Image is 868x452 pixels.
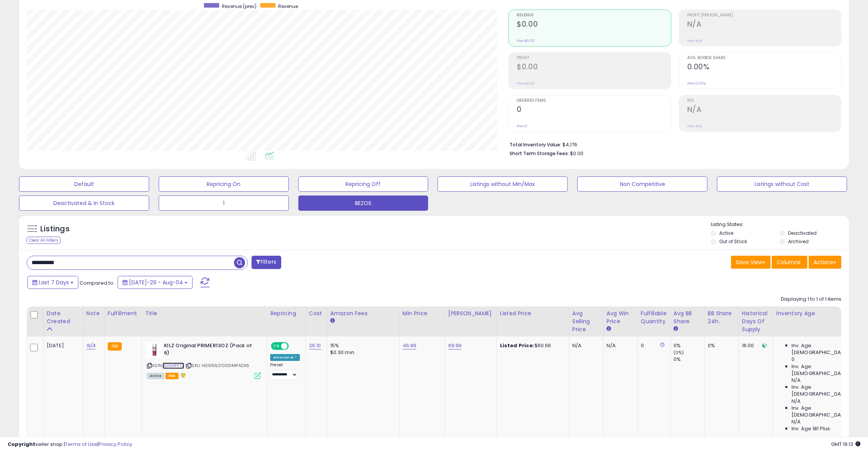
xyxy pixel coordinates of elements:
[178,372,186,378] i: hazardous material
[309,309,324,317] div: Cost
[792,363,861,377] span: Inv. Age [DEMOGRAPHIC_DATA]:
[687,20,841,30] h2: N/A
[438,176,568,192] button: Listings without Min/Max
[47,342,77,349] div: [DATE]
[517,81,535,86] small: Prev: $0.00
[330,349,393,356] div: $0.30 min
[8,441,132,448] div: seller snap | |
[687,105,841,115] h2: N/A
[298,176,428,192] button: Repricing Off
[222,3,256,10] span: Revenue (prev)
[742,342,767,349] div: 16.00
[8,441,35,448] strong: Copyright
[641,309,667,325] div: Fulfillable Quantity
[500,309,566,317] div: Listed Price
[448,342,462,349] a: 69.99
[47,309,80,325] div: Date Created
[309,342,321,349] a: 26.10
[674,325,678,332] small: Avg BB Share.
[185,362,249,369] span: | SKU: HG51652100044PACK6
[792,425,831,432] span: Inv. Age 181 Plus:
[792,342,861,356] span: Inv. Age [DEMOGRAPHIC_DATA]:
[792,418,801,425] span: N/A
[572,342,597,349] div: N/A
[517,105,671,115] h2: 0
[278,3,298,10] span: Revenue
[147,342,261,378] div: ASIN:
[159,176,289,192] button: Repricing On
[687,124,702,128] small: Prev: N/A
[517,99,671,103] span: Ordered Items
[831,441,860,448] span: 2025-08-12 19:13 GMT
[510,139,836,149] li: $4,176
[166,373,178,379] span: FBA
[517,56,671,60] span: Profit
[577,176,707,192] button: Non Competitive
[792,356,795,363] span: 0
[517,20,671,30] h2: $0.00
[65,441,97,448] a: Terms of Use
[687,99,841,103] span: ROI
[500,342,535,349] b: Listed Price:
[80,279,115,287] span: Compared to:
[288,343,300,349] span: OFF
[129,279,183,286] span: [DATE]-29 - Aug-04
[252,256,281,269] button: Filters
[674,309,701,325] div: Avg BB Share
[776,309,864,317] div: Inventory Age
[674,342,704,349] div: 0%
[792,384,861,398] span: Inv. Age [DEMOGRAPHIC_DATA]:
[641,342,664,349] div: 0
[108,309,139,317] div: Fulfillment
[270,309,303,317] div: Repricing
[517,124,527,128] small: Prev: 0
[40,224,70,234] h5: Listings
[147,373,164,379] span: All listings currently available for purchase on Amazon
[719,238,747,245] label: Out of Stock
[777,258,801,266] span: Columns
[448,309,494,317] div: [PERSON_NAME]
[164,342,256,358] b: KILZ Original PRIMER13OZ (Pack of 6)
[19,176,149,192] button: Default
[403,309,442,317] div: Min Price
[517,38,535,43] small: Prev: $0.00
[517,13,671,18] span: Revenue
[711,221,849,228] p: Listing States:
[162,362,184,369] a: B01N4PIIT2
[570,150,583,157] span: $0.00
[510,141,561,148] b: Total Inventory Value:
[792,405,861,418] span: Inv. Age [DEMOGRAPHIC_DATA]-180:
[772,256,807,269] button: Columns
[708,342,733,349] div: 0%
[781,296,841,303] div: Displaying 1 to 1 of 1 items
[330,342,393,349] div: 15%
[145,309,264,317] div: Title
[788,238,809,245] label: Archived
[330,317,335,324] small: Amazon Fees.
[147,342,162,357] img: 31lZWa+hHEL._SL40_.jpg
[118,276,193,289] button: [DATE]-29 - Aug-04
[270,362,300,380] div: Preset:
[500,342,563,349] div: $60.66
[687,56,841,60] span: Avg. Buybox Share
[27,237,61,244] div: Clear All Filters
[708,309,736,325] div: BB Share 24h.
[788,230,817,236] label: Deactivated
[742,309,770,333] div: Historical Days Of Supply
[517,63,671,73] h2: $0.00
[86,309,101,317] div: Note
[674,356,704,363] div: 0%
[108,342,122,351] small: FBA
[572,309,600,333] div: Avg Selling Price
[687,81,706,86] small: Prev: 0.00%
[272,343,281,349] span: ON
[330,309,396,317] div: Amazon Fees
[607,325,611,332] small: Avg Win Price.
[99,441,132,448] a: Privacy Policy
[19,196,149,211] button: Deactivated & In Stock
[687,63,841,73] h2: 0.00%
[510,150,569,157] b: Short Term Storage Fees:
[607,309,634,325] div: Avg Win Price
[607,342,632,349] div: N/A
[39,279,69,286] span: Last 7 Days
